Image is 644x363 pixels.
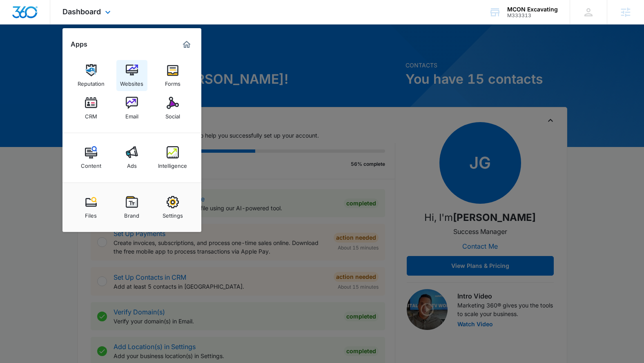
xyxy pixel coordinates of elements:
div: Forms [165,76,180,87]
div: account id [507,13,558,18]
a: Files [76,192,107,223]
div: Social [165,109,180,120]
a: Forms [157,60,188,91]
a: Ads [116,142,147,173]
a: Brand [116,192,147,223]
a: Email [116,93,147,124]
a: Reputation [76,60,107,91]
div: Files [85,208,97,219]
div: Email [125,109,138,120]
div: Websites [120,76,143,87]
a: CRM [76,93,107,124]
h2: Apps [71,40,87,48]
div: Ads [127,158,137,169]
a: Social [157,93,188,124]
div: Reputation [78,76,105,87]
a: Websites [116,60,147,91]
a: Marketing 360® Dashboard [180,38,193,51]
div: Intelligence [158,158,187,169]
div: Settings [163,208,183,219]
div: account name [507,6,558,13]
span: Dashboard [62,7,101,16]
div: Content [81,158,101,169]
div: Brand [124,208,139,219]
a: Content [76,142,107,173]
a: Intelligence [157,142,188,173]
div: CRM [85,109,97,120]
a: Settings [157,192,188,223]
